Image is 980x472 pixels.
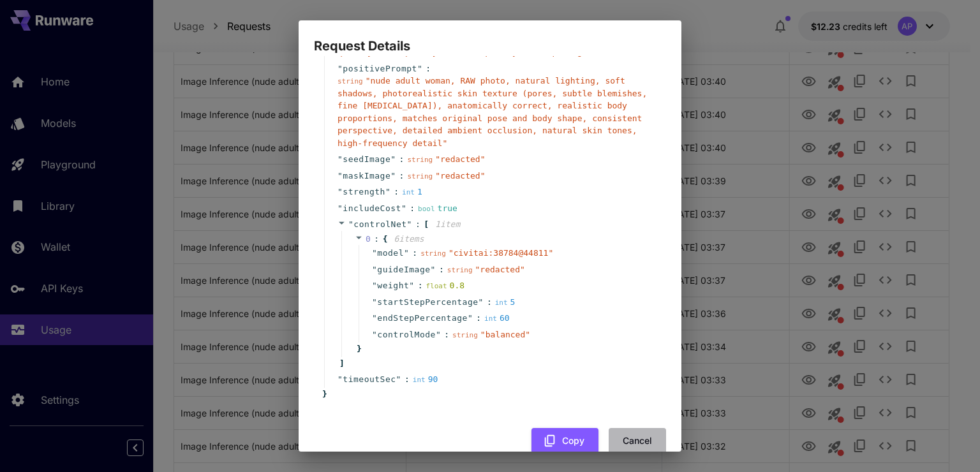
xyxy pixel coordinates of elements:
span: controlNet [353,219,406,229]
span: : [394,186,399,198]
span: " [396,374,401,384]
span: " [436,330,441,339]
span: " [372,297,377,307]
span: } [355,343,362,355]
span: " [404,248,409,258]
button: Cancel [609,428,666,454]
span: : [399,153,405,166]
span: 0 [366,234,371,244]
div: 0.8 [426,279,464,292]
span: controlMode [377,328,436,341]
span: seedImage [343,153,390,166]
span: " [338,64,343,73]
span: : [374,233,379,246]
span: " [372,265,377,274]
span: " [338,154,343,164]
span: : [439,263,444,276]
span: " [390,154,396,164]
span: " [417,64,422,73]
span: : [426,63,431,75]
span: [ [424,218,429,231]
span: : [418,279,423,292]
span: int [413,376,426,384]
span: positivePrompt [343,63,417,75]
span: " [401,203,406,213]
span: int [484,314,497,323]
span: " [409,281,414,290]
span: guideImage [377,263,430,276]
span: : [399,170,405,182]
span: " [479,297,484,307]
span: " [372,330,377,339]
span: " [338,171,343,181]
span: " nude adult woman, RAW photo, natural lighting, soft shadows, photorealistic skin texture (pores... [338,76,647,148]
span: endStepPercentage [377,312,468,325]
span: " [431,265,436,274]
span: " balanced " [480,330,530,339]
span: " [348,219,353,229]
span: string [452,331,478,339]
span: string [407,172,433,181]
span: int [495,299,508,307]
span: " redacted " [435,171,485,181]
span: float [426,282,447,290]
span: : [405,373,410,386]
span: bool [418,205,435,213]
span: " [468,313,473,323]
span: string [338,77,363,85]
span: : [415,218,420,231]
span: string [447,266,473,274]
span: strength [343,186,385,198]
span: 6 item s [394,234,424,244]
span: } [320,388,327,401]
button: Copy [531,428,598,454]
span: " [338,187,343,196]
span: : [444,328,449,341]
span: : [476,312,481,325]
span: " redacted " [435,154,485,164]
span: " [372,281,377,290]
span: : [410,202,415,215]
span: " [372,313,377,323]
span: ] [338,357,345,370]
div: 60 [484,312,510,325]
span: : [487,296,492,309]
span: " [385,187,390,196]
span: maskImage [343,170,390,182]
span: weight [377,279,409,292]
span: includeCost [343,202,401,215]
span: " [390,171,396,181]
h2: Request Details [299,20,681,56]
span: " civitai:38784@44811 " [449,248,553,258]
span: startStepPercentage [377,296,478,309]
span: string [420,249,446,258]
span: " [338,374,343,384]
span: " [407,219,412,229]
div: true [418,202,457,215]
div: 5 [495,296,516,309]
span: int [402,188,415,196]
div: 1 [402,186,422,198]
span: : [412,247,417,260]
span: " redacted " [475,265,525,274]
span: " [338,203,343,213]
span: " [372,248,377,258]
span: string [407,156,433,164]
div: 90 [413,373,438,386]
span: 1 item [435,219,460,229]
span: { [383,233,388,246]
span: timeoutSec [343,373,396,386]
span: model [377,247,404,260]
